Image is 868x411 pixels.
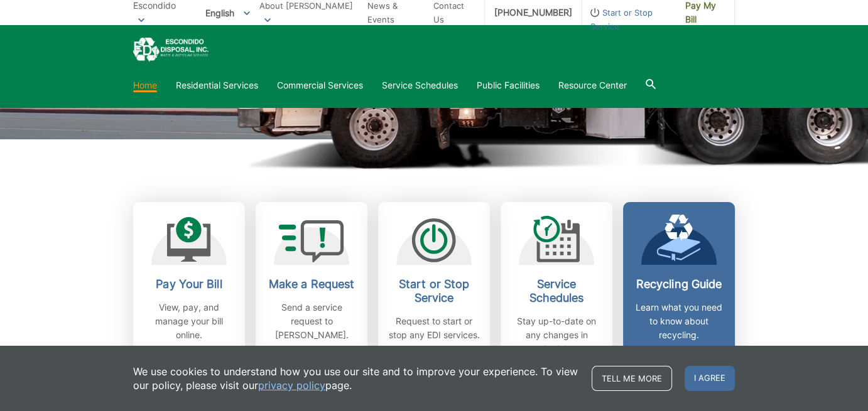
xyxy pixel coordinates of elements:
[258,378,325,392] a: privacy policy
[632,277,725,291] h2: Recycling Guide
[277,78,363,92] a: Commercial Services
[632,301,725,342] p: Learn what you need to know about recycling.
[501,202,612,368] a: Service Schedules Stay up-to-date on any changes in schedules.
[510,314,603,356] p: Stay up-to-date on any changes in schedules.
[196,3,259,23] span: English
[685,366,735,391] span: I agree
[388,314,480,342] p: Request to start or stop any EDI services.
[133,78,157,92] a: Home
[256,202,367,368] a: Make a Request Send a service request to [PERSON_NAME].
[143,277,236,291] h2: Pay Your Bill
[143,301,236,342] p: View, pay, and manage your bill online.
[510,277,603,305] h2: Service Schedules
[176,78,258,92] a: Residential Services
[382,78,458,92] a: Service Schedules
[133,365,579,392] p: We use cookies to understand how you use our site and to improve your experience. To view our pol...
[388,277,480,305] h2: Start or Stop Service
[558,78,627,92] a: Resource Center
[477,78,540,92] a: Public Facilities
[133,38,209,62] a: EDCD logo. Return to the homepage.
[265,277,358,291] h2: Make a Request
[623,202,735,368] a: Recycling Guide Learn what you need to know about recycling.
[265,301,358,342] p: Send a service request to [PERSON_NAME].
[133,202,245,368] a: Pay Your Bill View, pay, and manage your bill online.
[592,366,672,391] a: Tell me more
